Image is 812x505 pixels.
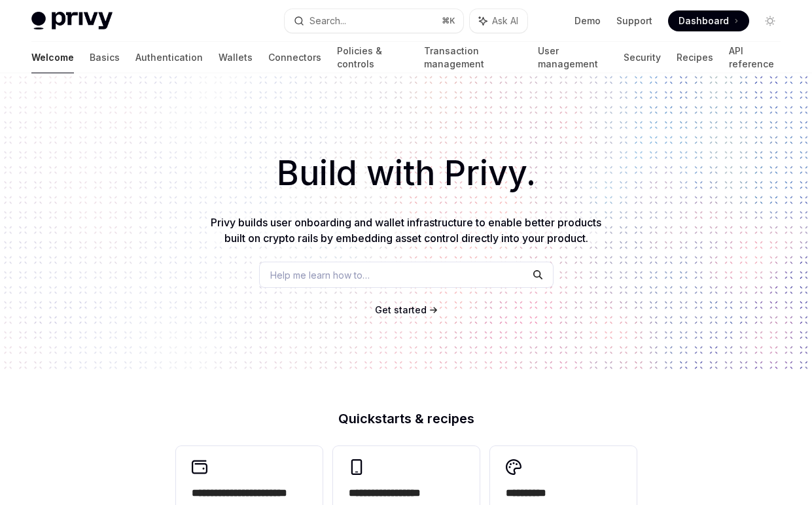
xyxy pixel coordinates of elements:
a: Get started [375,304,427,317]
a: API reference [729,42,781,73]
span: ⌘ K [442,16,455,26]
span: Help me learn how to… [270,268,370,282]
a: Security [624,42,661,73]
a: Basics [90,42,120,73]
img: light logo [31,12,113,30]
a: Wallets [219,42,253,73]
span: Dashboard [679,14,729,27]
span: Ask AI [492,14,518,27]
span: Get started [375,304,427,315]
button: Ask AI [470,9,527,33]
h2: Quickstarts & recipes [176,412,637,425]
a: Connectors [268,42,321,73]
a: Support [616,14,652,27]
a: Authentication [135,42,203,73]
a: Transaction management [424,42,522,73]
a: Demo [574,14,601,27]
a: User management [538,42,608,73]
div: Search... [309,13,346,29]
button: Toggle dark mode [760,10,781,31]
span: Privy builds user onboarding and wallet infrastructure to enable better products built on crypto ... [211,216,601,245]
a: Recipes [677,42,713,73]
button: Search...⌘K [285,9,463,33]
h1: Build with Privy. [21,148,791,199]
a: Dashboard [668,10,749,31]
a: Policies & controls [337,42,408,73]
a: Welcome [31,42,74,73]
